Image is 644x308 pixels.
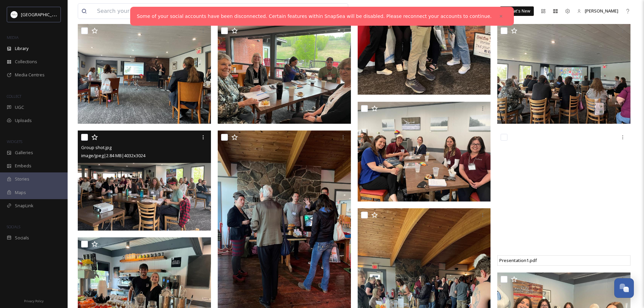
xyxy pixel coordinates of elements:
[218,24,351,124] img: The Warden and stakeholders.jpg
[81,144,112,150] span: Group shot.jpg
[78,131,211,231] img: Group shot.jpg
[78,24,211,124] img: WDB Resources presentation.jpg
[15,104,24,111] span: UGC
[81,152,145,159] span: image/jpeg | 2.84 MB | 4032 x 3024
[574,4,622,18] a: [PERSON_NAME]
[585,8,618,14] span: [PERSON_NAME]
[24,297,44,305] a: Privacy Policy
[7,224,20,229] span: SOCIALS
[15,117,32,124] span: Uploads
[305,4,344,18] a: View all files
[15,72,45,78] span: Media Centres
[7,94,21,99] span: COLLECT
[15,189,26,196] span: Maps
[11,11,18,18] img: Frame%2013.png
[24,299,44,303] span: Privacy Policy
[15,149,33,156] span: Galleries
[7,139,22,144] span: WIDGETS
[7,35,19,40] span: MEDIA
[614,278,634,298] button: Open Chat
[137,13,492,20] a: Some of your social accounts have been disconnected. Certain features within SnapSea will be disa...
[500,6,534,16] a: What's New
[94,4,281,19] input: Search your library
[15,58,37,65] span: Collections
[15,176,29,182] span: Stories
[15,45,28,52] span: Library
[15,203,33,209] span: SnapLink
[358,102,491,202] img: OHTO and Miners Bay Crew.jpg
[21,11,64,18] span: [GEOGRAPHIC_DATA]
[499,257,537,263] span: Presentation1.pdf
[218,131,351,308] img: Dimensions.jpg
[497,24,630,124] img: Keynote SYNERGY.jpg
[15,235,29,241] span: Socials
[15,163,31,169] span: Embeds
